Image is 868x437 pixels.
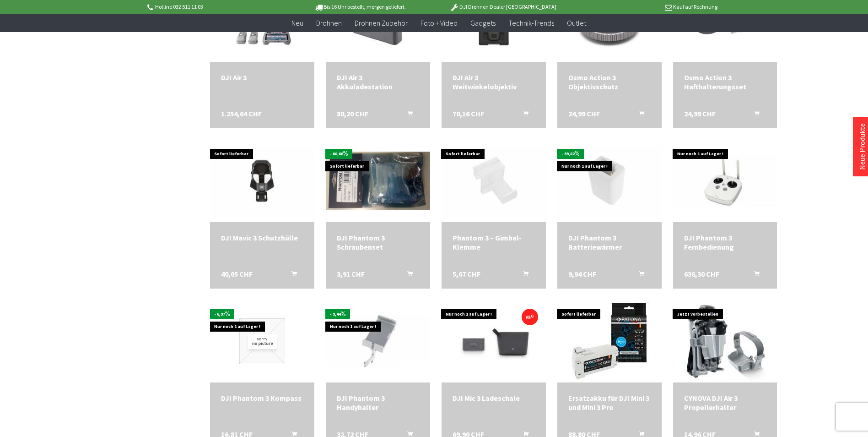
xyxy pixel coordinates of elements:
span: 24,99 CHF [568,109,600,118]
button: In den Warenkorb [512,109,534,121]
span: 1.254,64 CHF [221,109,262,118]
span: 40,05 CHF [221,269,253,279]
a: DJI Phantom 3 Schraubenset 3,91 CHF In den Warenkorb [337,233,419,251]
a: DJI Air 3 1.254,64 CHF [221,73,303,82]
img: DJI Phantom 3 Kompass [239,318,285,364]
a: DJI Phantom 3 Fernbedienung 636,30 CHF In den Warenkorb [684,233,766,251]
span: 24,99 CHF [684,109,716,118]
div: Osmo Action 3 Objektivschutz [568,73,651,91]
a: DJI Phantom 3 Batteriewärmer 9,94 CHF In den Warenkorb [568,233,651,251]
div: DJI Mavic 3 Schutzhülle [221,233,303,242]
div: DJI Phantom 3 Batteriewärmer [568,233,651,251]
div: Ersatzakku für DJI Mini 3 und Mini 3 Pro [568,393,651,412]
button: In den Warenkorb [628,269,650,281]
a: Neu [285,14,310,33]
div: DJI Phantom 3 Fernbedienung [684,233,766,251]
span: Technik-Trends [508,18,554,27]
span: 5,67 CHF [453,269,480,279]
span: Drohnen Zubehör [355,18,408,27]
div: Phantom 3 – Gimbal-Klemme [453,233,535,251]
a: Drohnen [310,14,348,33]
span: Outlet [567,18,586,27]
img: Ersatzakku für DJI Mini 3 und Mini 3 Pro [569,300,650,382]
span: 80,20 CHF [337,109,368,118]
img: Phantom 3 – Gimbal-Klemme [442,146,546,216]
img: CYNOVA DJI Air 3 Propellerhalter [684,300,766,382]
span: Gadgets [470,18,496,27]
a: Outlet [561,14,593,33]
button: In den Warenkorb [280,269,302,281]
div: DJI Air 3 Akkuladestation [337,73,419,91]
a: DJI Air 3 Akkuladestation 80,20 CHF In den Warenkorb [337,73,419,91]
a: Phantom 3 – Gimbal-Klemme 5,67 CHF In den Warenkorb [453,233,535,251]
span: 3,91 CHF [337,269,365,279]
img: DJI Mic 3 Ladeschale [442,302,546,381]
div: DJI Air 3 Weitwinkelobjektiv [453,73,535,91]
a: DJI Phantom 3 Handyhalter 32,72 CHF In den Warenkorb [337,393,419,412]
p: Hotline 032 511 11 03 [146,1,289,12]
a: DJI Mic 3 Ladeschale 69,90 CHF In den Warenkorb [453,393,535,403]
a: CYNOVA DJI Air 3 Propellerhalter 14,96 CHF In den Warenkorb [684,393,766,412]
img: DJI Phantom 3 Fernbedienung [673,155,777,208]
div: DJI Phantom 3 Schraubenset [337,233,419,251]
a: Neue Produkte [857,123,867,170]
a: Technik-Trends [502,14,561,33]
span: 636,30 CHF [684,269,719,279]
a: Foto + Video [414,14,464,33]
a: Drohnen Zubehör [348,14,414,33]
a: Ersatzakku für DJI Mini 3 und Mini 3 Pro 88,80 CHF In den Warenkorb [568,393,651,412]
button: In den Warenkorb [396,269,418,281]
img: DJI Mavic 3 Schutzhülle [210,146,314,216]
span: Drohnen [316,18,342,27]
span: 9,94 CHF [568,269,596,279]
button: In den Warenkorb [512,269,534,281]
img: DJI Phantom 3 Batteriewärmer [557,146,662,216]
a: Gadgets [464,14,502,33]
p: DJI Drohnen Dealer [GEOGRAPHIC_DATA] [431,1,574,12]
a: Osmo Action 3 Hafthalterungsset 24,99 CHF In den Warenkorb [684,73,766,91]
p: Kauf auf Rechnung [575,1,717,12]
a: DJI Phantom 3 Kompass 16,81 CHF In den Warenkorb [221,393,303,403]
img: DJI Phantom 3 Handyhalter [326,315,430,368]
div: Osmo Action 3 Hafthalterungsset [684,73,766,91]
div: DJI Mic 3 Ladeschale [453,393,535,403]
a: DJI Air 3 Weitwinkelobjektiv 70,16 CHF In den Warenkorb [453,73,535,91]
div: DJI Air 3 [221,73,303,82]
div: DJI Phantom 3 Handyhalter [337,393,419,412]
span: 70,16 CHF [453,109,484,118]
div: CYNOVA DJI Air 3 Propellerhalter [684,393,766,412]
span: Neu [291,18,303,27]
div: DJI Phantom 3 Kompass [221,393,303,403]
button: In den Warenkorb [743,109,765,121]
button: In den Warenkorb [743,269,765,281]
p: Bis 16 Uhr bestellt, morgen geliefert. [289,1,431,12]
button: In den Warenkorb [396,109,418,121]
img: DJI Phantom 3 Schraubenset [326,152,430,210]
button: In den Warenkorb [628,109,650,121]
span: Foto + Video [421,18,458,27]
a: DJI Mavic 3 Schutzhülle 40,05 CHF In den Warenkorb [221,233,303,242]
a: Osmo Action 3 Objektivschutz 24,99 CHF In den Warenkorb [568,73,651,91]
